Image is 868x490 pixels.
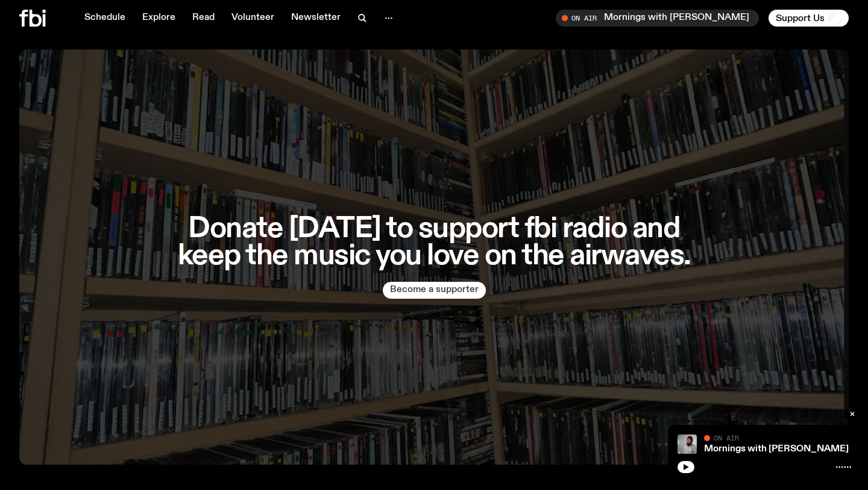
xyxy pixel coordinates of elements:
[164,215,704,270] h2: Donate [DATE] to support fbi radio and keep the music you love on the airwaves.
[556,10,759,27] button: On AirMornings with [PERSON_NAME]
[185,10,222,27] a: Read
[383,282,486,299] button: Become a supporter
[224,10,281,27] a: Volunteer
[284,10,348,27] a: Newsletter
[704,444,849,454] a: Mornings with [PERSON_NAME]
[77,10,133,27] a: Schedule
[776,13,825,24] span: Support Us
[678,434,697,454] img: Kana Frazer is smiling at the camera with her head tilted slightly to her left. She wears big bla...
[135,10,183,27] a: Explore
[769,10,849,27] button: Support Us
[714,434,739,442] span: On Air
